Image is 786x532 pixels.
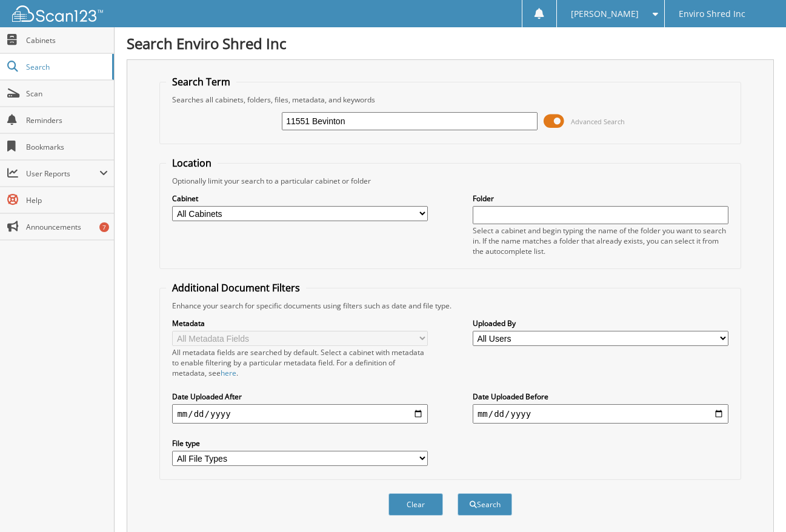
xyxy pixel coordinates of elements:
label: Uploaded By [473,318,728,328]
label: Folder [473,193,728,204]
span: Cabinets [26,35,108,45]
span: [PERSON_NAME] [571,10,639,18]
label: File type [172,438,428,448]
div: 7 [99,222,109,232]
button: Search [458,493,512,516]
legend: Location [166,156,218,170]
span: Enviro Shred Inc [679,10,745,18]
span: Help [26,195,108,205]
input: end [473,404,728,424]
div: All metadata fields are searched by default. Select a cabinet with metadata to enable filtering b... [172,347,428,378]
span: Bookmarks [26,142,108,152]
span: Announcements [26,222,108,232]
div: Optionally limit your search to a particular cabinet or folder [166,176,734,186]
button: Clear [388,493,443,516]
label: Cabinet [172,193,428,204]
div: Enhance your search for specific documents using filters such as date and file type. [166,301,734,311]
input: start [172,404,428,424]
h1: Search Enviro Shred Inc [127,33,774,53]
label: Metadata [172,318,428,328]
a: here [221,368,236,378]
span: Scan [26,88,108,99]
legend: Search Term [166,75,236,88]
label: Date Uploaded After [172,391,428,402]
span: Reminders [26,115,108,125]
span: Advanced Search [571,117,625,126]
img: scan123-logo-white.svg [12,5,103,22]
legend: Additional Document Filters [166,281,306,294]
span: Search [26,62,106,72]
iframe: Chat Widget [725,474,786,532]
div: Searches all cabinets, folders, files, metadata, and keywords [166,95,734,105]
span: User Reports [26,168,99,179]
label: Date Uploaded Before [473,391,728,402]
div: Select a cabinet and begin typing the name of the folder you want to search in. If the name match... [473,225,728,256]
